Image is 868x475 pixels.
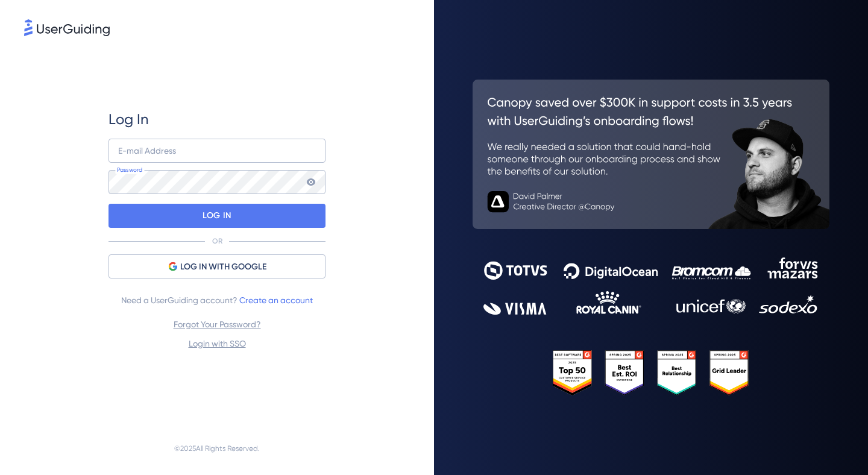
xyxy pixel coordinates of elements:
a: Forgot Your Password? [174,319,261,329]
p: LOG IN [203,206,231,225]
span: © 2025 All Rights Reserved. [174,441,260,456]
span: Need a UserGuiding account? [121,293,313,307]
img: 26c0aa7c25a843aed4baddd2b5e0fa68.svg [473,80,829,229]
span: Log In [108,110,149,129]
img: 25303e33045975176eb484905ab012ff.svg [553,350,749,395]
img: 9302ce2ac39453076f5bc0f2f2ca889b.svg [483,257,819,315]
img: 8faab4ba6bc7696a72372aa768b0286c.svg [24,19,110,36]
span: LOG IN WITH GOOGLE [180,260,266,274]
input: example@company.com [108,139,325,163]
a: Create an account [239,295,313,305]
a: Login with SSO [189,339,246,348]
p: OR [212,236,222,246]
